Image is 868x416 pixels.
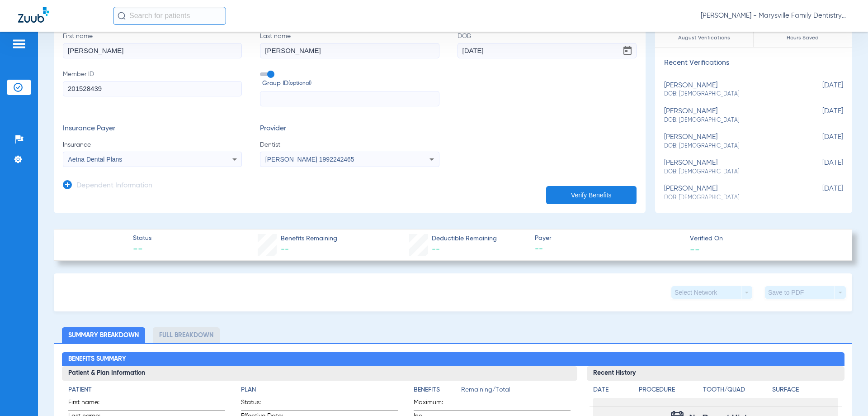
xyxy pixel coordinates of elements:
[664,90,798,98] span: DOB: [DEMOGRAPHIC_DATA]
[655,59,852,68] h3: Recent Verifications
[701,11,850,20] span: [PERSON_NAME] - Marysville Family Dentistry
[535,244,682,255] span: --
[546,186,637,204] button: Verify Benefits
[118,12,126,20] img: Search Icon
[432,245,440,253] span: --
[593,385,631,395] h4: Date
[241,398,285,410] span: Status:
[690,244,700,254] span: --
[113,7,226,25] input: Search for patients
[664,133,798,150] div: [PERSON_NAME]
[133,244,151,256] span: --
[63,81,242,96] input: Member ID
[63,70,242,107] label: Member ID
[63,32,242,58] label: First name
[12,38,26,49] img: hamburger-icon
[133,234,151,243] span: Status
[458,32,637,58] label: DOB
[461,385,571,398] span: Remaining/Total
[593,385,631,398] app-breakdown-title: Date
[458,43,637,58] input: DOBOpen calendar
[639,385,700,395] h4: Procedure
[664,116,798,124] span: DOB: [DEMOGRAPHIC_DATA]
[798,159,843,176] span: [DATE]
[772,385,838,398] app-breakdown-title: Surface
[664,159,798,176] div: [PERSON_NAME]
[414,385,461,395] h4: Benefits
[664,185,798,201] div: [PERSON_NAME]
[63,43,242,58] input: First name
[62,352,844,367] h2: Benefits Summary
[587,366,844,381] h3: Recent History
[618,42,637,60] button: Open calendar
[432,234,497,244] span: Deductible Remaining
[260,124,439,134] h3: Provider
[62,327,145,343] li: Summary Breakdown
[281,234,337,244] span: Benefits Remaining
[772,385,838,395] h4: Surface
[68,398,113,410] span: First name:
[241,385,398,395] h4: Plan
[664,107,798,124] div: [PERSON_NAME]
[68,156,123,163] span: Aetna Dental Plans
[414,398,458,410] span: Maximum:
[265,156,354,163] span: [PERSON_NAME] 1992242465
[703,385,769,395] h4: Tooth/Quad
[823,373,868,416] iframe: Chat Widget
[664,168,798,176] span: DOB: [DEMOGRAPHIC_DATA]
[664,194,798,202] span: DOB: [DEMOGRAPHIC_DATA]
[262,79,439,88] span: Group ID
[703,385,769,398] app-breakdown-title: Tooth/Quad
[63,140,242,149] span: Insurance
[281,245,289,253] span: --
[690,234,837,244] span: Verified On
[798,185,843,201] span: [DATE]
[535,234,682,243] span: Payer
[798,107,843,124] span: [DATE]
[798,133,843,150] span: [DATE]
[639,385,700,398] app-breakdown-title: Procedure
[664,81,798,98] div: [PERSON_NAME]
[153,327,220,343] li: Full Breakdown
[18,7,49,23] img: Zuub Logo
[260,43,439,58] input: Last name
[754,33,852,43] span: Hours Saved
[62,366,577,381] h3: Patient & Plan Information
[655,33,753,43] span: August Verifications
[260,140,439,149] span: Dentist
[798,81,843,98] span: [DATE]
[76,182,152,191] h3: Dependent Information
[68,385,225,395] h4: Patient
[414,385,461,398] app-breakdown-title: Benefits
[260,32,439,58] label: Last name
[664,142,798,150] span: DOB: [DEMOGRAPHIC_DATA]
[288,79,311,88] small: (optional)
[63,124,242,134] h3: Insurance Payer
